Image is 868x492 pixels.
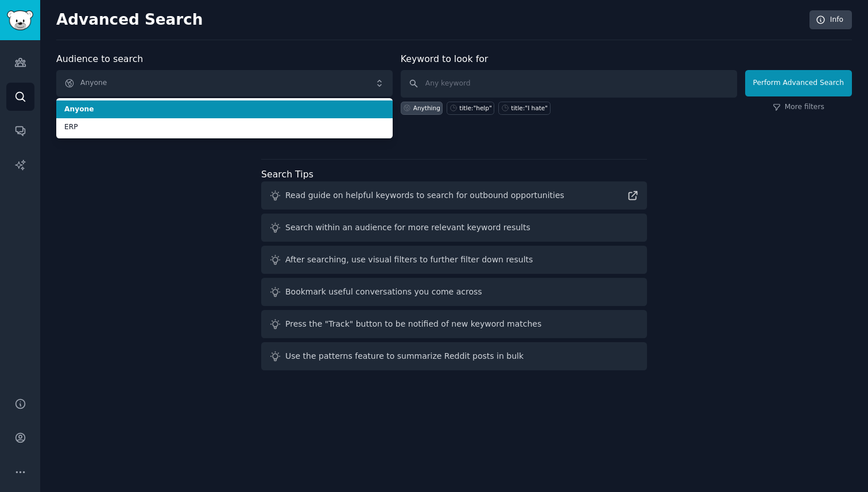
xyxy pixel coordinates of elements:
[285,189,564,202] div: Read guide on helpful keywords to search for outbound opportunities
[56,53,143,64] label: Audience to search
[459,104,491,112] div: title:"help"
[261,169,313,180] label: Search Tips
[809,10,852,30] a: Info
[56,70,393,96] button: Anyone
[401,53,489,64] label: Keyword to look for
[401,70,737,98] input: Any keyword
[285,254,533,266] div: After searching, use visual filters to further filter down results
[285,286,482,298] div: Bookmark useful conversations you come across
[64,104,385,115] span: Anyone
[64,122,385,133] span: ERP
[56,11,803,29] h2: Advanced Search
[511,104,548,112] div: title:"I hate"
[413,104,440,112] div: Anything
[745,70,852,96] button: Perform Advanced Search
[285,222,530,234] div: Search within an audience for more relevant keyword results
[7,10,33,30] img: GummySearch logo
[285,318,541,330] div: Press the "Track" button to be notified of new keyword matches
[285,350,524,362] div: Use the patterns feature to summarize Reddit posts in bulk
[56,98,393,138] ul: Anyone
[773,102,824,113] a: More filters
